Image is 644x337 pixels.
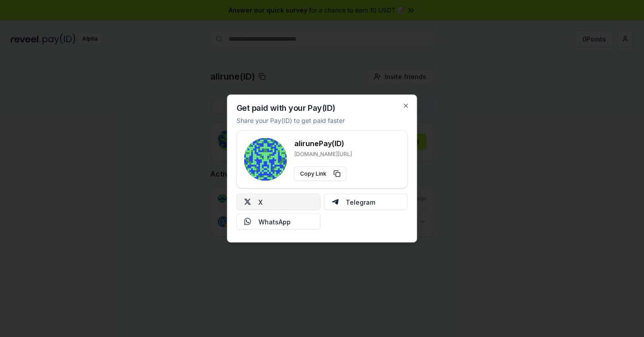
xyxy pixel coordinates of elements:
[294,138,352,149] h3: alirune Pay(ID)
[237,214,321,230] button: WhatsApp
[237,194,321,210] button: X
[244,198,251,206] img: X
[244,218,251,225] img: Whatsapp
[294,151,352,158] p: [DOMAIN_NAME][URL]
[324,194,408,210] button: Telegram
[294,167,347,181] button: Copy Link
[331,198,339,206] img: Telegram
[237,104,335,112] h2: Get paid with your Pay(ID)
[237,116,345,125] p: Share your Pay(ID) to get paid faster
